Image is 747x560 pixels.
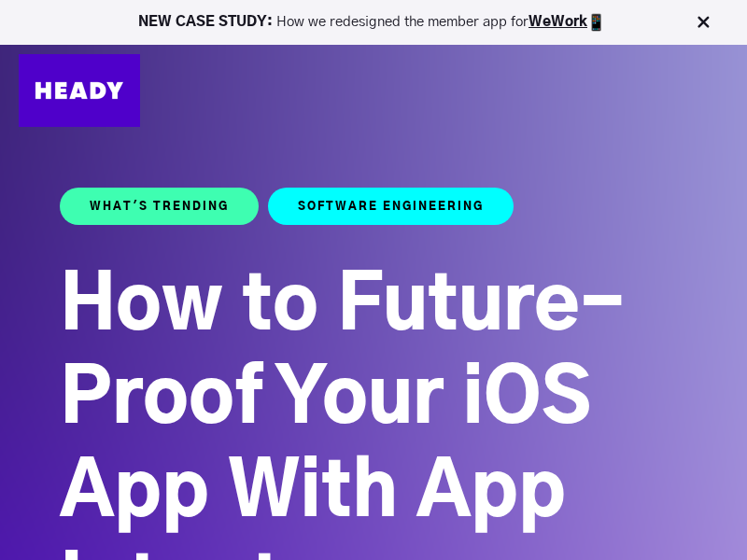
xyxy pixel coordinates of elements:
[529,15,587,29] a: WeWork
[694,13,712,32] img: Close Bar
[138,15,276,29] strong: NEW CASE STUDY:
[587,13,606,32] img: app emoji
[19,54,140,127] img: Heady_Logo_Web-01 (1)
[8,13,739,32] p: How we redesigned the member app for
[60,188,259,225] a: What's Trending
[268,188,514,225] a: Software Engineering
[159,73,728,108] div: Navigation Menu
